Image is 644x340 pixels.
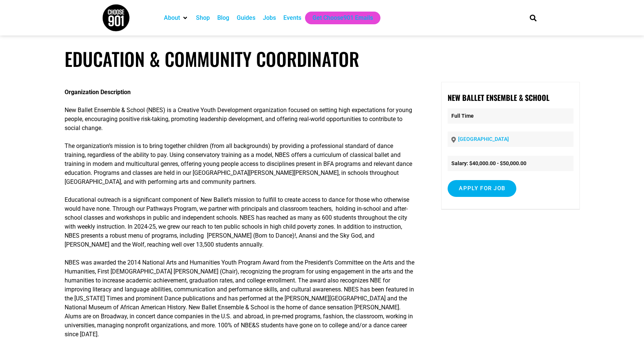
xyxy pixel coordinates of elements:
a: Jobs [263,13,276,22]
a: About [164,13,180,22]
p: NBES was awarded the 2014 National Arts and Humanities Youth Program Award from the President’s C... [65,258,416,339]
strong: New Ballet Ensemble & School [448,92,550,103]
div: About [160,12,192,24]
nav: Main nav [160,12,517,24]
li: Salary: $40,000.00 - $50,000.00 [448,156,573,171]
a: Guides [237,13,255,22]
a: Get Choose901 Emails [312,13,373,22]
input: Apply for job [448,180,516,197]
strong: Organization Description [65,89,131,96]
a: Events [283,13,301,22]
p: Full Time [448,108,573,124]
a: [GEOGRAPHIC_DATA] [458,136,509,142]
p: Educational outreach is a significant component of New Ballet’s mission to fulfill to create acce... [65,195,416,249]
p: New Ballet Ensemble & School (NBES) is a Creative Youth Development organization focused on setti... [65,106,416,133]
a: Shop [196,13,210,22]
div: Search [527,12,539,24]
a: Blog [217,13,229,22]
h1: Education & Community Coordinator [65,48,580,70]
p: The organization’s mission is to bring together children (from all backgrounds) by providing a pr... [65,142,416,186]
